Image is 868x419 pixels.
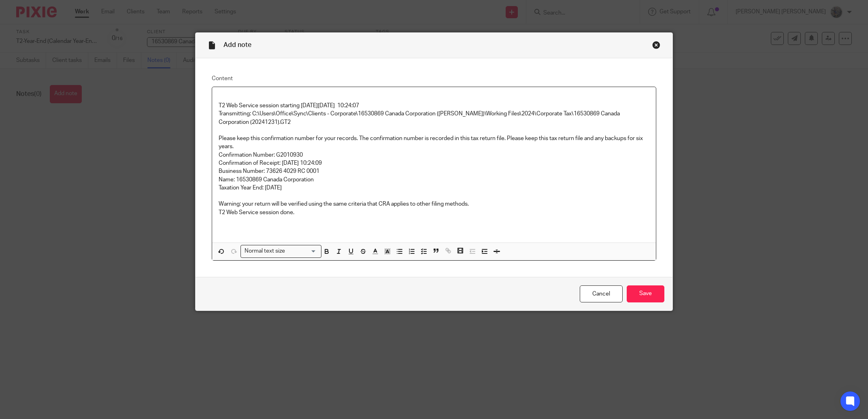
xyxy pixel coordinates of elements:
a: Cancel [580,285,623,303]
span: Add note [223,42,251,48]
p: T2 Web Service session done. [219,208,649,217]
p: T2 Web Service session starting [DATE][DATE] 10:24:07 [219,102,649,110]
p: Name: 16530869 Canada Corporation [219,176,649,184]
label: Content [212,74,656,83]
p: Taxation Year End: [DATE] [219,184,649,192]
p: Business Number: 73626 4029 RC 0001 [219,167,649,175]
p: Transmitting: C:\Users\Office\Sync\Clients - Corporate\16530869 Canada Corporation ([PERSON_NAME]... [219,110,649,126]
div: Close this dialog window [652,41,660,49]
span: Normal text size [243,247,287,255]
p: Confirmation of Receipt: [DATE] 10:24:09 [219,159,649,167]
input: Save [627,285,664,303]
input: Search for option [287,247,317,255]
p: Warning: your return will be verified using the same criteria that CRA applies to other filing me... [219,200,649,208]
div: Search for option [240,245,321,257]
p: Please keep this confirmation number for your records. The confirmation number is recorded in thi... [219,134,649,151]
p: Confirmation Number: G2010930 [219,151,649,159]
